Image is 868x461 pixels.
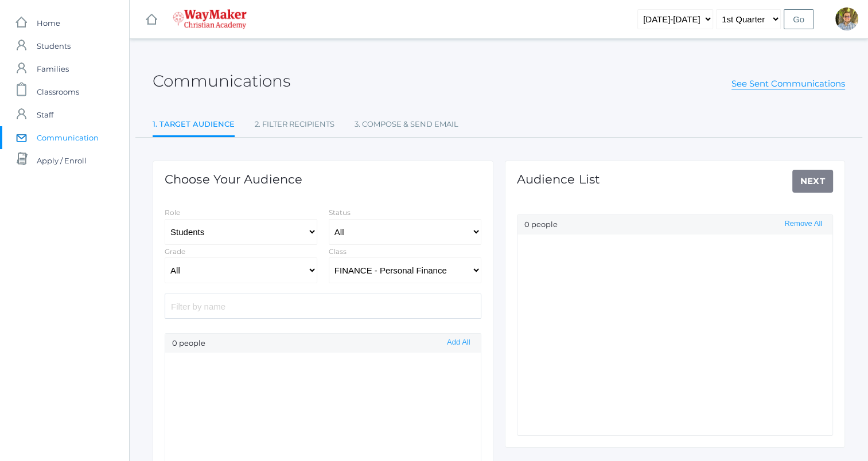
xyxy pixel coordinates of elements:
[37,57,69,80] span: Families
[165,173,302,186] h1: Choose Your Audience
[173,9,247,29] img: waymaker-logo-stack-white-1602f2b1af18da31a5905e9982d058868370996dac5278e84edea6dabf9a3315.png
[37,126,99,149] span: Communication
[165,294,481,318] input: Filter by name
[835,7,858,30] div: Kylen Braileanu
[153,113,235,138] a: 1. Target Audience
[37,103,53,126] span: Staff
[329,208,351,217] label: Status
[784,9,813,29] input: Go
[517,173,600,186] h1: Audience List
[355,113,458,136] a: 3. Compose & Send Email
[329,247,347,256] label: Class
[443,338,473,347] button: Add All
[255,113,334,136] a: 2. Filter Recipients
[37,11,60,34] span: Home
[153,72,290,90] h2: Communications
[37,34,71,57] span: Students
[165,334,481,353] div: 0 people
[165,247,185,256] label: Grade
[165,208,180,217] label: Role
[517,215,833,235] div: 0 people
[37,80,79,103] span: Classrooms
[731,78,845,89] a: See Sent Communications
[37,149,87,172] span: Apply / Enroll
[781,219,826,229] button: Remove All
